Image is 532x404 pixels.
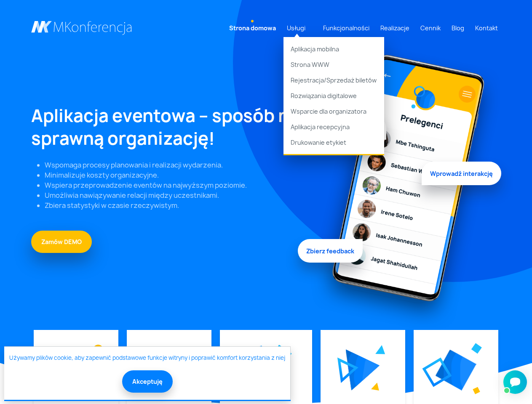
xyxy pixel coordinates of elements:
img: Graficzny element strony [422,357,452,387]
img: Graficzny element strony [93,345,103,355]
a: Strona WWW [283,57,384,72]
a: Aplikacja recepcyjna [283,119,384,135]
span: Zbierz feedback [298,241,363,264]
h1: Aplikacja eventowa – sposób na sprawną organizację! [31,104,301,150]
li: Zbiera statystyki w czasie rzeczywistym. [45,200,301,210]
a: Funkcjonalności [320,20,373,36]
a: Aplikacja mobilna [283,37,384,57]
a: Drukowanie etykiet [283,135,384,154]
span: Wprowadź interakcję [422,163,501,186]
img: Graficzny element strony [337,357,358,383]
a: Wsparcie dla organizatora [283,104,384,119]
li: Wspiera przeprowadzenie eventów na najwyższym poziomie. [45,180,301,190]
li: Minimalizuje koszty organizacyjne. [45,170,301,180]
img: Graficzny element strony [375,345,385,354]
a: Kontakt [472,20,501,36]
button: Akceptuję [122,370,173,393]
a: Używamy plików cookie, aby zapewnić podstawowe funkcje witryny i poprawić komfort korzystania z niej [9,354,285,362]
a: Usługi [283,20,309,36]
a: Rozwiązania digitalowe [283,88,384,104]
img: Graficzny element strony [311,47,501,330]
img: Graficzny element strony [471,343,482,354]
li: Wspomaga procesy planowania i realizacji wydarzenia. [45,160,301,170]
a: Rejestracja/Sprzedaż biletów [283,72,384,88]
img: Graficzny element strony [436,350,476,391]
img: Graficzny element strony [275,345,292,360]
a: Realizacje [377,20,413,36]
a: Blog [448,20,468,36]
a: Zamów DEMO [31,231,92,253]
img: Graficzny element strony [346,349,380,391]
iframe: Smartsupp widget button [503,370,527,394]
li: Umożliwia nawiązywanie relacji między uczestnikami. [45,190,301,200]
a: Cennik [417,20,444,36]
img: Graficzny element strony [473,387,480,394]
a: Strona domowa [226,20,279,36]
